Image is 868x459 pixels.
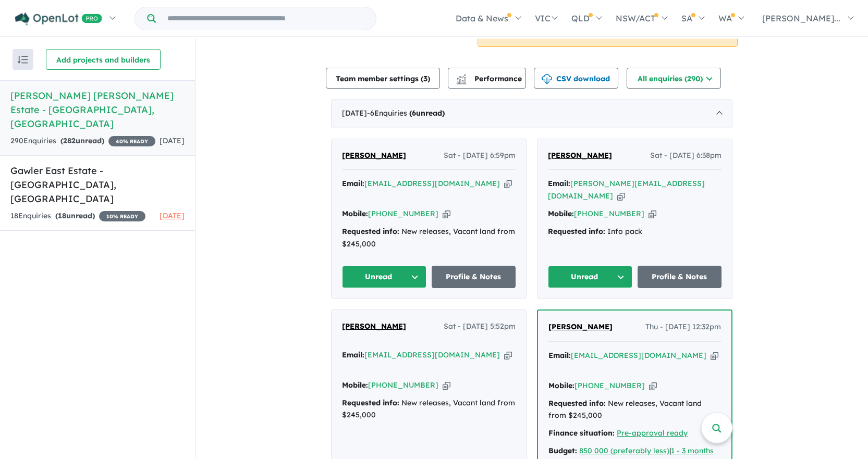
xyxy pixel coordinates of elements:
[10,164,185,206] h5: Gawler East Estate - [GEOGRAPHIC_DATA] , [GEOGRAPHIC_DATA]
[10,135,155,147] div: 290 Enquir ies
[617,191,625,202] button: Copy
[548,226,722,238] div: Info pack
[548,151,612,160] span: [PERSON_NAME]
[548,446,577,455] strong: Budget:
[574,209,644,218] a: [PHONE_NUMBER]
[432,266,516,288] a: Profile & Notes
[548,445,721,457] div: |
[342,266,426,288] button: Unread
[342,380,368,390] strong: Mobile:
[412,108,416,118] span: 6
[10,89,185,131] h5: [PERSON_NAME] [PERSON_NAME] Estate - [GEOGRAPHIC_DATA] , [GEOGRAPHIC_DATA]
[15,13,102,26] img: Openlot PRO Logo White
[548,351,571,360] strong: Email:
[649,208,656,219] button: Copy
[368,380,438,390] a: [PHONE_NUMBER]
[456,77,467,84] img: bar-chart.svg
[158,7,374,30] input: Try estate name, suburb, builder or developer
[55,211,95,220] strong: ( unread)
[342,397,516,422] div: New releases, Vacant land from $245,000
[548,266,632,288] button: Unread
[444,150,516,162] span: Sat - [DATE] 6:59pm
[367,108,445,118] span: - 6 Enquir ies
[579,446,669,455] a: 850 000 (preferably less)
[671,446,714,455] a: 1 - 3 months
[160,136,185,145] span: [DATE]
[331,99,732,128] div: [DATE]
[457,74,466,80] img: line-chart.svg
[458,74,522,83] span: Performance
[342,227,399,236] strong: Requested info:
[548,381,574,390] strong: Mobile:
[409,108,445,118] strong: ( unread)
[342,226,516,251] div: New releases, Vacant land from $245,000
[548,322,613,331] span: [PERSON_NAME]
[108,136,155,146] span: 40 % READY
[762,13,840,23] span: [PERSON_NAME]...
[342,321,406,331] span: [PERSON_NAME]
[448,68,526,89] button: Performance
[548,227,605,236] strong: Requested info:
[548,398,721,423] div: New releases, Vacant land from $245,000
[548,179,705,201] a: [PERSON_NAME][EMAIL_ADDRESS][DOMAIN_NAME]
[99,211,145,221] span: 10 % READY
[10,210,145,222] div: 18 Enquir ies
[364,179,500,188] a: [EMAIL_ADDRESS][DOMAIN_NAME]
[342,350,364,359] strong: Email:
[542,74,552,84] img: download icon
[548,399,606,408] strong: Requested info:
[548,209,574,218] strong: Mobile:
[548,150,612,162] a: [PERSON_NAME]
[617,428,688,438] a: Pre-approval ready
[443,208,450,219] button: Copy
[571,351,706,360] a: [EMAIL_ADDRESS][DOMAIN_NAME]
[364,350,500,359] a: [EMAIL_ADDRESS][DOMAIN_NAME]
[650,150,722,162] span: Sat - [DATE] 6:38pm
[443,380,450,391] button: Copy
[18,56,28,64] img: sort.svg
[46,49,161,70] button: Add projects and builders
[548,179,570,188] strong: Email:
[627,68,721,89] button: All enquiries (290)
[534,68,618,89] button: CSV download
[638,266,722,288] a: Profile & Notes
[504,350,512,361] button: Copy
[60,136,104,145] strong: ( unread)
[58,211,66,220] span: 18
[342,209,368,218] strong: Mobile:
[326,68,440,89] button: Team member settings (3)
[160,211,185,220] span: [DATE]
[444,320,516,333] span: Sat - [DATE] 5:52pm
[342,151,406,160] span: [PERSON_NAME]
[342,398,399,407] strong: Requested info:
[649,380,657,391] button: Copy
[645,321,721,333] span: Thu - [DATE] 12:32pm
[574,381,645,390] a: [PHONE_NUMBER]
[342,150,406,162] a: [PERSON_NAME]
[711,350,718,361] button: Copy
[548,321,613,333] a: [PERSON_NAME]
[63,136,76,145] span: 282
[423,74,427,83] span: 3
[504,178,512,189] button: Copy
[342,320,406,333] a: [PERSON_NAME]
[368,209,438,218] a: [PHONE_NUMBER]
[548,428,615,438] strong: Finance situation:
[342,179,364,188] strong: Email:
